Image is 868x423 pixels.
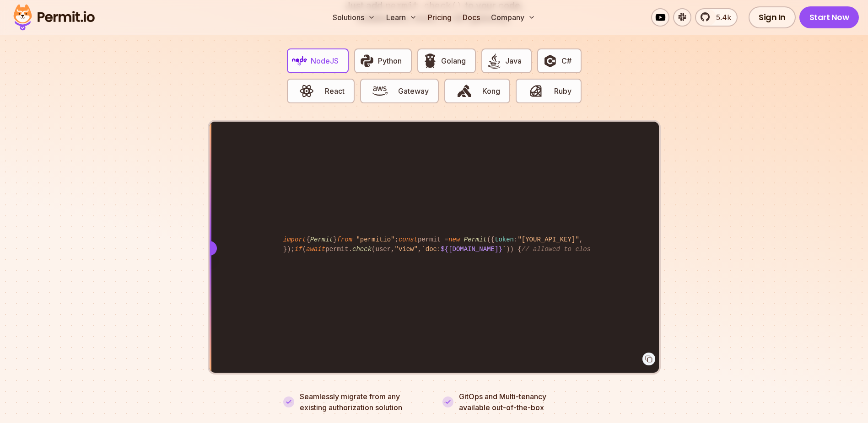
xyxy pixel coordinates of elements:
span: Python [378,55,402,66]
img: React [299,83,314,99]
a: Pricing [424,8,455,27]
p: GitOps and Multi-tenancy available out-of-the-box [459,391,546,413]
img: Java [486,53,502,69]
span: const [399,236,418,243]
span: Permit [464,236,487,243]
span: if [295,246,302,253]
span: ${[DOMAIN_NAME]} [441,246,502,253]
span: NodeJS [311,55,339,66]
span: Ruby [554,86,571,96]
span: Kong [482,86,500,96]
p: Seamlessly migrate from any existing authorization solution [300,391,426,413]
img: Permit logo [9,2,99,33]
span: Java [505,55,522,66]
span: import [283,236,306,243]
img: C# [542,53,558,69]
span: Golang [441,55,466,66]
span: "[YOUR_API_KEY]" [518,236,579,243]
span: new [448,236,460,243]
span: 5.4k [711,12,731,23]
button: Company [487,8,539,27]
span: from [337,236,352,243]
span: `doc: ` [421,246,506,253]
a: Sign In [749,6,796,28]
img: Ruby [528,83,544,99]
img: Golang [422,53,438,69]
img: Kong [457,83,472,99]
img: NodeJS [292,53,307,69]
span: Permit [310,236,333,243]
img: Gateway [372,83,388,99]
code: { } ; permit = ({ : , }); ( permit. (user, , )) { } [277,228,591,262]
span: // allowed to close issue [522,246,618,253]
span: await [306,246,325,253]
span: "view" [395,246,418,253]
button: Learn [383,8,421,27]
a: Docs [459,8,484,27]
span: React [325,86,345,96]
button: Solutions [329,8,379,27]
span: C# [561,55,571,66]
span: token [495,236,514,243]
img: Python [359,53,375,69]
a: Start Now [799,6,859,28]
span: "permitio" [356,236,394,243]
span: check [352,246,372,253]
a: 5.4k [695,8,738,27]
span: Gateway [398,86,429,96]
